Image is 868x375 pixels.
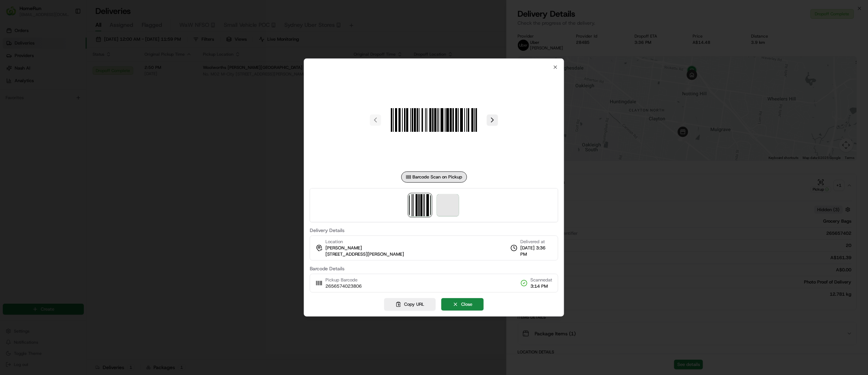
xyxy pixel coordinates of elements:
[384,298,436,311] button: Copy URL
[441,298,484,311] button: Close
[530,283,552,289] span: 3:14 PM
[325,283,362,289] span: 2656574023806
[401,171,467,183] div: Barcode Scan on Pickup
[325,277,362,283] span: Pickup Barcode
[325,251,404,257] span: [STREET_ADDRESS][PERSON_NAME]
[325,239,343,245] span: Location
[530,277,552,283] span: Scanned at
[310,228,558,233] label: Delivery Details
[384,70,484,170] img: barcode_scan_on_pickup image
[310,266,558,271] label: Barcode Details
[325,245,362,251] span: [PERSON_NAME]
[520,239,552,245] span: Delivered at
[409,194,431,216] img: barcode_scan_on_pickup image
[520,245,552,257] span: [DATE] 3:36 PM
